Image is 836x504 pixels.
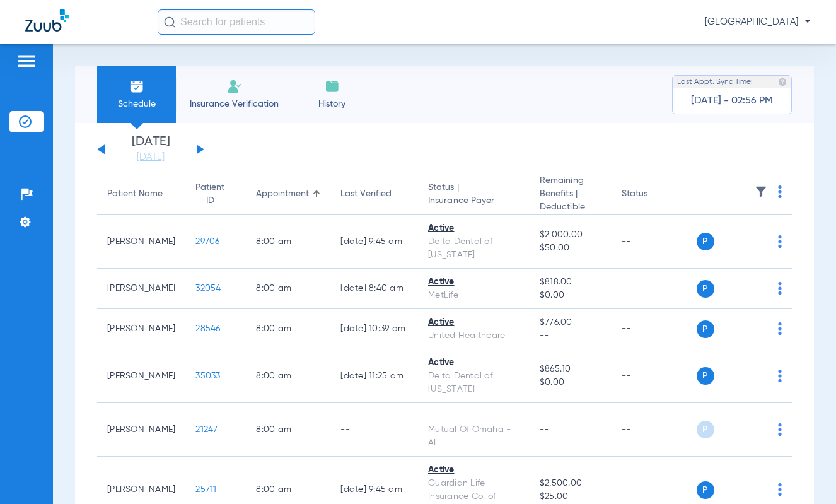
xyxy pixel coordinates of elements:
[612,269,697,309] td: --
[697,421,714,438] span: P
[195,237,219,246] span: 29706
[778,78,787,86] img: last sync help info
[330,309,418,349] td: [DATE] 10:39 AM
[697,280,714,298] span: P
[302,98,362,110] span: History
[612,349,697,403] td: --
[612,309,697,349] td: --
[107,187,163,201] div: Patient Name
[330,269,418,309] td: [DATE] 8:40 AM
[340,187,408,201] div: Last Verified
[195,324,220,333] span: 28546
[540,242,601,255] span: $50.00
[113,136,189,163] li: [DATE]
[540,477,601,490] span: $2,500.00
[540,363,601,376] span: $865.10
[195,284,221,293] span: 32054
[325,79,340,94] img: History
[195,425,218,434] span: 21247
[612,215,697,269] td: --
[778,423,782,436] img: group-dot-blue.svg
[330,215,418,269] td: [DATE] 9:45 AM
[773,443,836,504] iframe: Chat Widget
[428,423,520,450] div: Mutual Of Omaha - AI
[530,174,612,215] th: Remaining Benefits |
[246,349,330,403] td: 8:00 AM
[97,269,185,309] td: [PERSON_NAME]
[227,79,242,94] img: Manual Insurance Verification
[540,316,601,329] span: $776.00
[697,233,714,250] span: P
[540,228,601,242] span: $2,000.00
[612,403,697,457] td: --
[195,181,236,208] div: Patient ID
[428,410,520,423] div: --
[428,370,520,396] div: Delta Dental of [US_STATE]
[778,282,782,295] img: group-dot-blue.svg
[97,309,185,349] td: [PERSON_NAME]
[755,185,767,198] img: filter.svg
[107,98,166,110] span: Schedule
[428,316,520,329] div: Active
[428,276,520,289] div: Active
[330,349,418,403] td: [DATE] 11:25 AM
[778,235,782,248] img: group-dot-blue.svg
[778,322,782,335] img: group-dot-blue.svg
[428,235,520,262] div: Delta Dental of [US_STATE]
[107,187,175,201] div: Patient Name
[158,9,315,35] input: Search for patients
[540,201,601,214] span: Deductible
[540,276,601,289] span: $818.00
[540,490,601,503] span: $25.00
[195,372,220,380] span: 35033
[428,329,520,343] div: United Healthcare
[677,76,753,88] span: Last Appt. Sync Time:
[25,9,69,32] img: Zuub Logo
[418,174,530,215] th: Status |
[428,222,520,235] div: Active
[246,269,330,309] td: 8:00 AM
[256,187,320,201] div: Appointment
[540,289,601,302] span: $0.00
[705,16,811,28] span: [GEOGRAPHIC_DATA]
[330,403,418,457] td: --
[697,367,714,385] span: P
[16,54,37,69] img: hamburger-icon
[195,181,224,208] div: Patient ID
[340,187,392,201] div: Last Verified
[164,16,175,28] img: Search Icon
[428,356,520,370] div: Active
[428,464,520,477] div: Active
[185,98,283,110] span: Insurance Verification
[612,174,697,215] th: Status
[540,329,601,343] span: --
[540,425,549,434] span: --
[246,309,330,349] td: 8:00 AM
[97,215,185,269] td: [PERSON_NAME]
[778,185,782,198] img: group-dot-blue.svg
[428,194,520,208] span: Insurance Payer
[113,151,189,163] a: [DATE]
[246,215,330,269] td: 8:00 AM
[428,289,520,302] div: MetLife
[246,403,330,457] td: 8:00 AM
[778,370,782,382] img: group-dot-blue.svg
[129,79,144,94] img: Schedule
[697,481,714,499] span: P
[540,376,601,389] span: $0.00
[97,349,185,403] td: [PERSON_NAME]
[97,403,185,457] td: [PERSON_NAME]
[195,485,216,494] span: 25711
[256,187,309,201] div: Appointment
[691,95,773,107] span: [DATE] - 02:56 PM
[697,320,714,338] span: P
